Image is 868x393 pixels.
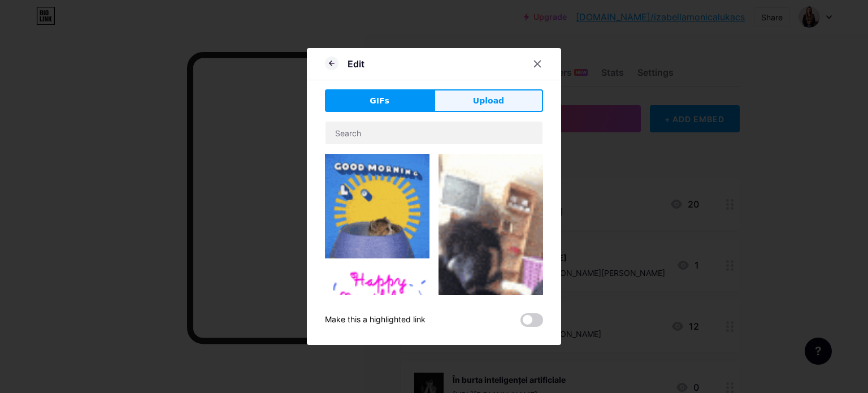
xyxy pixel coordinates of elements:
[325,313,426,327] div: Make this a highlighted link
[325,267,429,372] img: Gihpy
[325,89,434,112] button: GIFs
[370,95,389,107] span: GIFs
[473,95,504,107] span: Upload
[348,57,364,71] div: Edit
[325,122,542,144] input: Search
[325,154,429,258] img: Gihpy
[439,154,543,348] img: Gihpy
[434,89,543,112] button: Upload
